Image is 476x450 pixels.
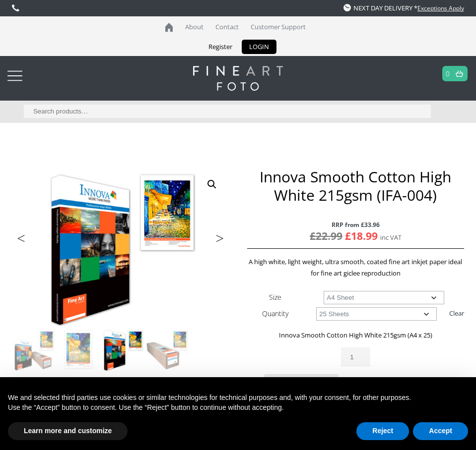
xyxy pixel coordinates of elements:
[343,3,412,12] span: NEXT DAY DELIVERY
[247,219,464,230] span: RRP from £33.96
[417,4,464,12] a: Exceptions Apply
[203,175,221,193] a: View full-screen image gallery
[8,403,468,413] p: Use the “Accept” button to consent. Use the “Reject” button to continue without accepting.
[341,347,370,367] input: Product quantity
[446,66,450,81] a: 0
[343,4,351,11] img: time.svg
[12,328,56,371] img: Innova Smooth Cotton High White 215gsm (IFA-004)
[8,422,128,440] button: Learn more and customize
[310,229,316,243] span: £
[262,309,288,318] label: Quantity
[24,105,431,118] input: Search products…
[57,328,100,371] img: Innova Smooth Cotton High White 215gsm (IFA-004) - Image 2
[210,16,244,38] a: Contact
[456,70,463,77] img: basket.svg
[180,16,208,38] a: About
[269,292,281,302] label: Size
[345,229,351,243] span: £
[193,66,283,91] img: logo-white.svg
[449,305,464,321] a: Clear options
[101,328,144,371] img: Innova Smooth Cotton High White 215gsm (IFA-004) - Image 3
[247,168,464,204] h1: Innova Smooth Cotton High White 215gsm (IFA-004)
[201,40,240,54] a: Register
[356,422,409,440] button: Reject
[8,393,468,403] p: We and selected third parties use cookies or similar technologies for technical purposes and, wit...
[145,328,189,371] img: Innova Smooth Cotton High White 215gsm (IFA-004) - Image 4
[413,422,468,440] button: Accept
[12,4,19,11] img: phone.svg
[310,229,342,243] bdi: 22.99
[247,330,464,341] p: Innova Smooth Cotton High White 215gsm (A4 x 25)
[345,229,378,243] bdi: 18.99
[264,374,339,392] button: Add to basket
[247,256,464,279] p: A high white, light weight, ultra smooth, coated fine art inkjet paper ideal for fine art giclee ...
[246,16,311,38] a: Customer Support
[242,40,276,54] a: LOGIN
